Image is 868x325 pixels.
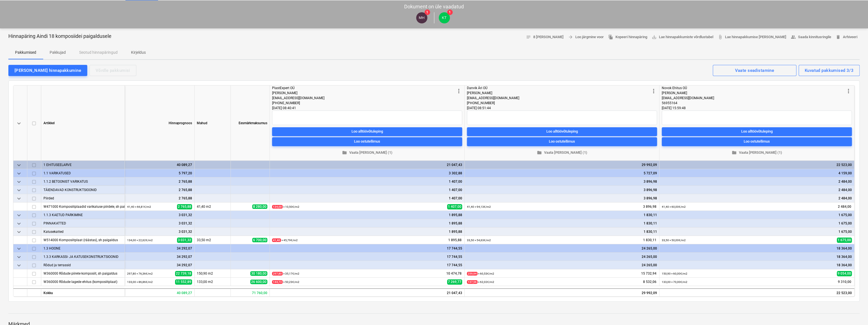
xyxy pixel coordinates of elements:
span: arrow_forward [568,35,573,40]
span: 1 [425,9,430,15]
span: Lae hinnapakkumiste võrdlustabel [652,34,713,40]
div: PlastExpert OÜ [272,85,455,91]
div: 33,50 m2 [195,236,231,244]
span: keyboard_arrow_down [16,120,22,127]
span: folder [342,150,347,155]
div: 29 992,09 [465,288,660,297]
div: W471000 Komposiitplaadid varikatuse piirdele, sh paigaldus [43,202,122,211]
div: 2 484,00 [662,186,852,194]
div: 34 292,07 [127,244,192,253]
div: Vaate seadistamine [735,67,774,74]
span: Saada kinnitusringile [791,34,831,40]
div: W360000 Rõdude piirete komposiit, sh paigaldus [43,269,122,277]
span: 6 700,00 [252,238,267,242]
div: 18 364,00 [662,253,852,261]
span: 8 532,06 [642,280,657,284]
span: folder [732,150,737,155]
div: W360000 Rõdude lagede ehitus (komposiitplaat) [43,278,122,286]
button: [PERSON_NAME] hinnapakkumine [8,65,87,76]
div: 2 484,00 [662,177,852,186]
div: 1 EHITUSEELARVE [43,161,122,169]
span: 11 552,89 [175,279,192,285]
small: 41,40 × 94,13€ / m2 [467,205,491,208]
div: Eesmärkmaksumus [231,85,270,161]
div: 3 031,32 [127,219,192,228]
div: 24 265,00 [467,244,657,253]
div: 1.3.3 KARKASSI- JA KATUSEKONSTRUKTSIOONID [43,253,122,261]
div: 1 830,11 [467,219,657,228]
div: PINNAKATTED [43,219,122,227]
span: 1 830,11 [642,238,657,243]
span: Arhiveeri [836,34,857,40]
div: 1 830,11 [467,211,657,219]
div: 40 089,27 [125,288,195,297]
span: people_alt [791,35,796,40]
div: [PHONE_NUMBER] [467,101,650,106]
div: 5 797,20 [127,169,192,177]
div: Kuvatud pakkumised 3/3 [805,67,854,74]
div: 18 364,00 [662,244,852,253]
div: [DATE] 15:59:48 [662,106,852,111]
div: Märt Hanson [416,12,427,23]
div: 1 895,88 [272,219,462,228]
small: × 50,23€ / m2 [272,280,299,284]
div: 1.3 HOONE [43,244,122,252]
div: 41,40 m2 [195,202,231,211]
div: 2 765,88 [127,177,192,186]
div: 29 992,09 [467,161,657,169]
button: Saada kinnitusringile [789,33,833,41]
div: 56955164 [662,101,845,106]
small: 134,00 × 22,62€ / m2 [127,239,153,242]
div: [DATE] 08:51:44 [467,106,657,111]
div: 1 675,00 [662,219,852,228]
div: Loo alltöövõtuleping [351,128,383,135]
div: 22 523,00 [660,288,854,297]
span: keyboard_arrow_down [16,187,22,194]
span: keyboard_arrow_down [16,229,22,235]
div: 1 407,00 [272,194,462,202]
button: Loo alltöövõtuleping [467,127,657,136]
div: Kokku [41,288,125,297]
small: × 10,50€ / m2 [272,205,299,209]
div: Chat Widget [840,298,868,325]
span: keyboard_arrow_down [16,195,22,202]
span: more_vert [650,88,657,94]
span: 1 675,00 [837,238,852,243]
span: 9 054,00 [837,271,852,276]
span: Lae hinnapakkumise [PERSON_NAME] [718,34,786,40]
div: Loo ostutellimus [744,138,770,145]
small: 33,50 × 54,63€ / m2 [467,239,491,242]
div: 1.1.2 BETOONIST VARIKATUS [43,177,122,185]
div: 40 089,27 [127,161,192,169]
div: [PERSON_NAME] [272,91,455,96]
span: 26 600,00 [250,280,267,284]
div: 24 265,00 [467,261,657,269]
span: [EMAIL_ADDRESS][DOMAIN_NAME] [662,96,714,100]
div: Loo ostutellimus [549,138,575,145]
span: keyboard_arrow_down [16,170,22,177]
span: Vaata [PERSON_NAME] (1) [274,150,460,156]
div: 21 047,43 [272,161,462,169]
div: 17 744,55 [272,261,462,269]
p: Pakkujad [50,50,66,55]
div: 1 895,88 [272,228,462,236]
button: Kuvatud pakkumised 3/3 [799,65,860,76]
span: keyboard_arrow_down [16,245,22,252]
div: 71 760,00 [231,288,270,297]
div: 3 896,98 [467,186,657,194]
div: [PERSON_NAME] [467,91,650,96]
span: 8 [PERSON_NAME] [526,34,564,40]
div: TÄIENDAVAD KONSTRUKTSIOONID [43,186,122,194]
div: Loo ostutellimus [354,138,380,145]
span: 1 407,00 [447,204,462,209]
div: Rõdud ja terrassid [43,261,122,269]
div: Novok Ehitus OÜ [662,85,845,91]
button: Kopeeri hinnapäring [606,33,649,41]
small: 150,90 × 60,00€ / m2 [662,272,687,275]
div: 17 744,55 [272,244,462,253]
div: 17 744,55 [272,253,462,261]
div: 2 765,88 [127,194,192,202]
div: Artikkel [41,85,125,161]
small: 297,80 × 76,36€ / m2 [127,272,153,275]
span: Loo järgmine voor [568,34,604,40]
